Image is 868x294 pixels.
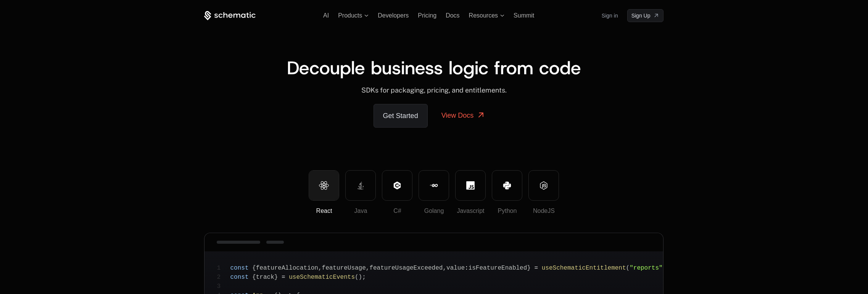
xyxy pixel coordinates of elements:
a: View Docs [432,104,495,127]
div: NodeJS [529,206,559,216]
span: const [230,274,248,281]
div: Javascript [456,206,485,216]
span: { [252,265,256,272]
span: featureUsageExceeded [369,265,443,272]
div: C# [382,206,412,216]
button: Javascript [455,170,486,201]
span: ; [362,274,366,281]
a: Developers [378,12,409,19]
span: ( [355,274,359,281]
button: NodeJS [528,170,559,201]
span: , [443,265,446,272]
span: SDKs for packaging, pricing, and entitlements. [361,86,507,94]
div: Python [492,206,522,216]
a: AI [323,12,329,19]
span: featureAllocation [256,265,318,272]
span: : [465,265,469,272]
span: Sign Up [631,12,651,19]
a: Get Started [374,104,428,128]
span: Resources [469,12,498,19]
a: Docs [446,12,459,19]
span: , [366,265,370,272]
span: ) [359,274,362,281]
a: Pricing [418,12,436,19]
a: Sign in [602,10,618,22]
span: ) [663,265,667,272]
button: React [309,170,339,201]
button: Python [492,170,522,201]
a: [object Object] [627,9,664,22]
div: Java [346,206,375,216]
span: = [282,274,285,281]
div: Golang [419,206,449,216]
span: "reports" [630,265,662,272]
span: featureUsage [322,265,366,272]
span: value [446,265,465,272]
span: Decouple business logic from code [287,56,581,80]
span: } [527,265,531,272]
span: useSchematicEntitlement [542,265,626,272]
span: , [318,265,322,272]
span: useSchematicEvents [289,274,355,281]
span: const [230,265,248,272]
span: = [535,265,538,272]
span: ( [626,265,630,272]
span: Products [338,12,362,19]
span: } [274,274,278,281]
span: isFeatureEnabled [469,265,527,272]
div: React [309,206,339,216]
a: Summit [514,12,534,19]
span: 2 [217,273,230,282]
button: Java [345,170,376,201]
span: 1 [217,264,230,273]
button: C# [382,170,412,201]
span: track [256,274,274,281]
button: Golang [419,170,449,201]
span: 3 [217,282,230,291]
span: { [252,274,256,281]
